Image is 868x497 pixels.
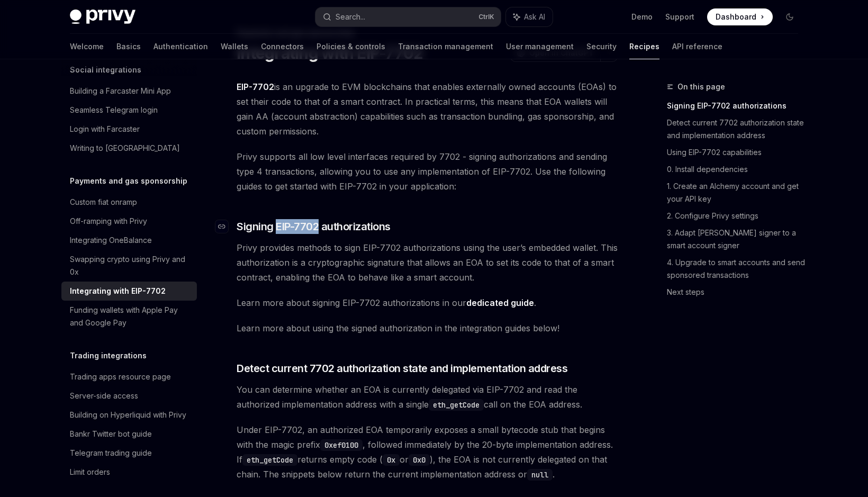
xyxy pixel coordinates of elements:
[237,422,618,482] span: Under EIP-7702, an authorized EOA temporarily exposes a small bytecode stub that begins with the ...
[478,13,494,21] span: Ctrl K
[466,297,534,309] a: dedicated guide
[61,101,197,120] a: Seamless Telegram login
[70,253,191,278] div: Swapping crypto using Privy and 0x
[70,371,171,383] div: Trading apps resource page
[61,231,197,250] a: Integrating OneBalance
[320,439,363,451] code: 0xef0100
[398,34,493,59] a: Transaction management
[70,175,187,187] h5: Payments and gas sponsorship
[242,454,297,466] code: eth_getCode
[70,215,147,228] div: Off-ramping with Privy
[667,254,807,284] a: 4. Upgrade to smart accounts and send sponsored transactions
[70,349,147,362] h5: Trading integrations
[70,428,152,440] div: Bankr Twitter bot guide
[672,34,722,59] a: API reference
[61,120,197,139] a: Login with Farcaster
[667,284,807,301] a: Next steps
[70,285,166,297] div: Integrating with EIP-7702
[383,454,400,466] code: 0x
[70,34,104,59] a: Welcome
[70,234,152,247] div: Integrating OneBalance
[261,34,304,59] a: Connectors
[667,207,807,224] a: 2. Configure Privy settings
[667,114,807,144] a: Detect current 7702 authorization state and implementation address
[70,85,171,97] div: Building a Farcaster Mini App
[237,240,618,285] span: Privy provides methods to sign EIP-7702 authorizations using the user’s embedded wallet. This aut...
[61,139,197,158] a: Writing to [GEOGRAPHIC_DATA]
[70,123,140,135] div: Login with Farcaster
[61,444,197,463] a: Telegram trading guide
[629,34,659,59] a: Recipes
[70,10,135,24] img: dark logo
[61,367,197,386] a: Trading apps resource page
[116,34,141,59] a: Basics
[409,454,430,466] code: 0x0
[70,466,110,478] div: Limit orders
[237,382,618,412] span: You can determine whether an EOA is currently delegated via EIP-7702 and read the authorized impl...
[237,79,618,139] span: is an upgrade to EVM blockchains that enables externally owned accounts (EOAs) to set their code ...
[527,469,553,481] code: null
[781,8,798,25] button: Toggle dark mode
[61,82,197,101] a: Building a Farcaster Mini App
[237,82,274,93] a: EIP-7702
[70,409,186,421] div: Building on Hyperliquid with Privy
[677,80,725,93] span: On this page
[506,7,553,26] button: Ask AI
[237,295,618,310] span: Learn more about signing EIP-7702 authorizations in our .
[707,8,773,25] a: Dashboard
[61,463,197,482] a: Limit orders
[524,12,545,22] span: Ask AI
[667,97,807,114] a: Signing EIP-7702 authorizations
[667,144,807,161] a: Using EIP-7702 capabilities
[70,447,152,459] div: Telegram trading guide
[429,399,484,411] code: eth_getCode
[237,149,618,194] span: Privy supports all low level interfaces required by 7702 - signing authorizations and sending typ...
[317,34,385,59] a: Policies & controls
[506,34,574,59] a: User management
[70,304,191,329] div: Funding wallets with Apple Pay and Google Pay
[153,34,208,59] a: Authentication
[61,250,197,282] a: Swapping crypto using Privy and 0x
[237,219,391,234] span: Signing EIP-7702 authorizations
[215,219,237,234] a: Navigate to header
[221,34,248,59] a: Wallets
[667,224,807,254] a: 3. Adapt [PERSON_NAME] signer to a smart account signer
[61,301,197,332] a: Funding wallets with Apple Pay and Google Pay
[61,282,197,301] a: Integrating with EIP-7702
[716,12,756,22] span: Dashboard
[61,212,197,231] a: Off-ramping with Privy
[631,12,653,22] a: Demo
[237,321,618,336] span: Learn more about using the signed authorization in the integration guides below!
[336,11,365,23] div: Search...
[665,12,694,22] a: Support
[61,424,197,444] a: Bankr Twitter bot guide
[61,405,197,424] a: Building on Hyperliquid with Privy
[237,361,567,376] span: Detect current 7702 authorization state and implementation address
[70,104,158,116] div: Seamless Telegram login
[61,386,197,405] a: Server-side access
[315,7,501,26] button: Search...CtrlK
[70,196,137,209] div: Custom fiat onramp
[70,390,138,402] div: Server-side access
[667,161,807,178] a: 0. Install dependencies
[586,34,617,59] a: Security
[61,193,197,212] a: Custom fiat onramp
[667,178,807,207] a: 1. Create an Alchemy account and get your API key
[70,142,180,155] div: Writing to [GEOGRAPHIC_DATA]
